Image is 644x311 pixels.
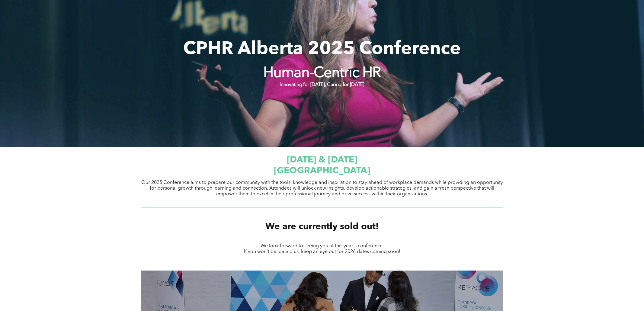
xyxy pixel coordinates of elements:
[183,40,461,59] span: CPHR Alberta 2025 Conference
[261,244,384,248] span: We look forward to seeing you at this year's conference.
[141,180,503,197] span: Our 2025 Conference aims to prepare our community with the tools, knowledge and inspiration to st...
[244,249,400,254] span: If you won't be joining us, keep an eye out for 2026 dates coming soon!
[274,166,370,175] span: [GEOGRAPHIC_DATA]
[287,155,357,165] span: [DATE] & [DATE]
[263,66,381,81] strong: Human-Centric HR
[280,82,364,87] strong: Innovating for [DATE], Caring for [DATE]
[265,222,379,231] span: We are currently sold out!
